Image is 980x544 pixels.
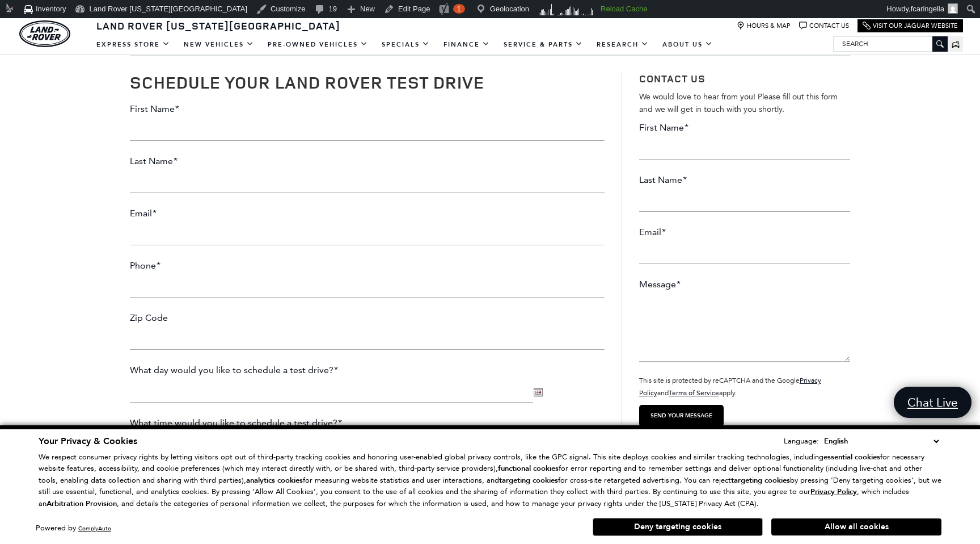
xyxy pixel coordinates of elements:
[834,37,947,51] input: Search
[39,435,137,447] span: Your Privacy & Cookies
[863,22,958,30] a: Visit Our Jaguar Website
[593,518,763,536] button: Deny targeting cookies
[535,2,597,18] img: Visitors over 48 hours. Click for more Clicky Site Stats.
[639,92,838,114] span: We would love to hear from you! Please fill out this form and we will get in touch with you shortly.
[36,525,111,532] div: Powered by
[498,463,559,474] strong: functional cookies
[19,20,70,47] img: Land Rover
[639,405,724,426] input: Send your message
[90,35,720,55] nav: Main Navigation
[902,395,964,410] span: Chat Live
[130,312,168,324] label: Zip Code
[590,35,656,55] a: Research
[639,226,666,238] label: Email
[810,487,857,497] u: Privacy Policy
[821,435,941,447] select: Language Select
[47,499,117,509] strong: Arbitration Provision
[911,5,944,13] span: fcaringella
[669,389,719,397] a: Terms of Service
[639,174,687,186] label: Last Name
[261,35,375,55] a: Pre-Owned Vehicles
[639,278,681,291] label: Message
[639,73,850,85] h3: Contact Us
[78,525,111,532] a: ComplyAuto
[177,35,261,55] a: New Vehicles
[130,207,157,220] label: Email
[130,155,178,168] label: Last Name
[437,35,497,55] a: Finance
[737,22,791,30] a: Hours & Map
[810,487,857,496] a: Privacy Policy
[639,376,821,397] small: This site is protected by reCAPTCHA and the Google and apply.
[533,388,543,397] img: ...
[96,19,340,32] span: Land Rover [US_STATE][GEOGRAPHIC_DATA]
[656,35,720,55] a: About Us
[130,417,342,429] label: What time would you like to schedule a test drive?
[130,364,338,376] label: What day would you like to schedule a test drive?
[894,387,971,418] a: Chat Live
[90,35,177,55] a: EXPRESS STORE
[799,22,849,30] a: Contact Us
[39,451,941,510] p: We respect consumer privacy rights by letting visitors opt out of third-party tracking cookies an...
[601,5,647,13] strong: Reload Cache
[731,475,790,486] strong: targeting cookies
[639,122,688,134] label: First Name
[90,19,347,32] a: Land Rover [US_STATE][GEOGRAPHIC_DATA]
[246,475,303,486] strong: analytics cookies
[497,35,590,55] a: Service & Parts
[130,103,179,115] label: First Name
[499,475,558,486] strong: targeting cookies
[19,20,70,47] a: land-rover
[457,5,461,13] span: 1
[130,73,605,91] h1: Schedule Your Land Rover Test Drive
[130,260,160,272] label: Phone
[375,35,437,55] a: Specials
[784,437,819,445] div: Language:
[823,452,880,462] strong: essential cookies
[771,518,941,535] button: Allow all cookies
